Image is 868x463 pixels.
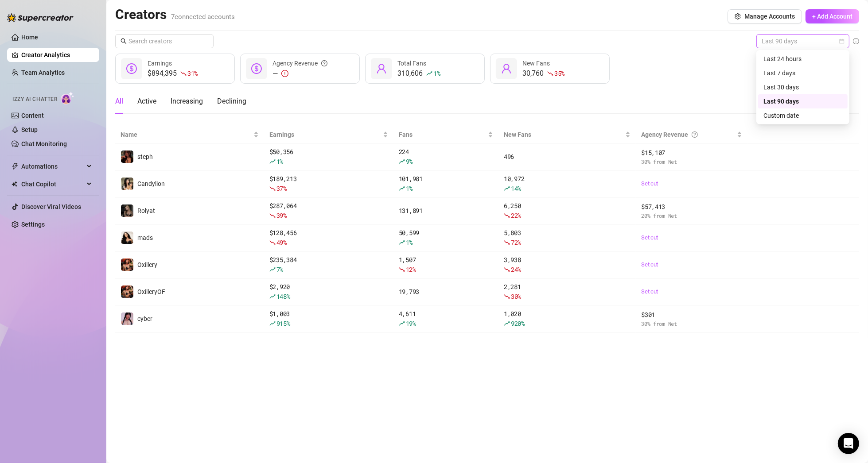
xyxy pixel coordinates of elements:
[269,212,276,219] span: fall
[399,174,493,193] div: 101,981
[504,185,510,192] span: rise
[397,60,426,67] span: Total Fans
[511,238,521,247] span: 72 %
[115,96,123,107] div: All
[504,212,510,219] span: fall
[399,309,493,328] div: 4,611
[21,48,92,62] a: Creator Analytics
[264,126,393,143] th: Earnings
[217,96,246,107] div: Declining
[115,126,264,143] th: Name
[148,68,198,79] div: $894,395
[511,184,521,193] span: 14 %
[121,313,133,325] img: cyber
[269,266,276,273] span: rise
[137,180,165,187] span: Candylion
[522,68,564,79] div: 30,760
[269,174,388,193] div: $ 189,213
[180,70,187,77] span: fall
[504,130,623,139] span: New Fans
[504,174,631,193] div: 10,972
[763,68,842,78] div: Last 7 days
[12,95,57,104] span: Izzy AI Chatter
[393,126,498,143] th: Fans
[21,126,38,133] a: Setup
[137,315,152,322] span: cyber
[812,13,852,20] span: + Add Account
[121,204,133,217] img: Rolyat
[21,112,44,119] a: Content
[399,147,493,166] div: 224
[758,108,848,123] div: Custom date
[641,179,742,188] a: Set cut
[137,96,156,107] div: Active
[276,184,287,193] span: 37 %
[148,60,172,67] span: Earnings
[399,255,493,274] div: 1,507
[128,36,201,46] input: Search creators
[276,238,287,247] span: 49 %
[269,185,276,192] span: fall
[171,13,235,21] span: 7 connected accounts
[269,309,388,328] div: $ 1,003
[406,184,413,193] span: 1 %
[406,265,416,274] span: 12 %
[763,54,842,64] div: Last 24 hours
[399,206,493,216] div: 131,891
[269,130,381,139] span: Earnings
[21,140,67,147] a: Chat Monitoring
[397,68,440,79] div: 310,606
[137,288,165,295] span: OxilleryOF
[399,266,405,273] span: fall
[504,255,631,274] div: 3,938
[7,13,74,22] img: logo-BBDzfeDw.svg
[399,158,405,165] span: rise
[269,293,276,300] span: rise
[21,177,84,191] span: Chat Copilot
[504,201,631,220] div: 6,250
[641,260,742,269] a: Set cut
[511,265,521,274] span: 24 %
[115,6,235,23] h2: Creators
[399,320,405,327] span: rise
[547,70,553,77] span: fall
[735,13,741,19] span: setting
[21,203,81,210] a: Discover Viral Videos
[272,58,327,68] div: Agency Revenue
[21,69,65,76] a: Team Analytics
[21,34,38,41] a: Home
[641,320,742,328] span: 30 % from Net
[376,63,387,74] span: user
[321,58,327,68] span: question-circle
[641,310,742,320] span: $ 301
[121,286,133,298] img: OxilleryOF
[806,9,859,23] button: + Add Account
[171,96,203,107] div: Increasing
[276,319,290,328] span: 915 %
[272,68,327,79] div: —
[406,319,416,328] span: 19 %
[187,69,198,77] span: 31 %
[121,130,252,139] span: Name
[504,309,631,328] div: 1,020
[641,130,735,139] div: Agency Revenue
[137,153,153,160] span: steph
[744,13,795,20] span: Manage Accounts
[399,228,493,247] div: 50,599
[692,130,698,139] span: question-circle
[137,261,157,268] span: Oxillery
[504,266,510,273] span: fall
[281,70,288,77] span: exclamation-circle
[126,63,137,74] span: dollar-circle
[762,35,844,48] span: Last 90 days
[269,228,388,247] div: $ 128,456
[554,69,564,77] span: 35 %
[426,70,432,77] span: rise
[269,320,276,327] span: rise
[504,293,510,300] span: fall
[21,221,45,228] a: Settings
[399,287,493,297] div: 19,793
[399,185,405,192] span: rise
[758,94,848,108] div: Last 90 days
[504,239,510,246] span: fall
